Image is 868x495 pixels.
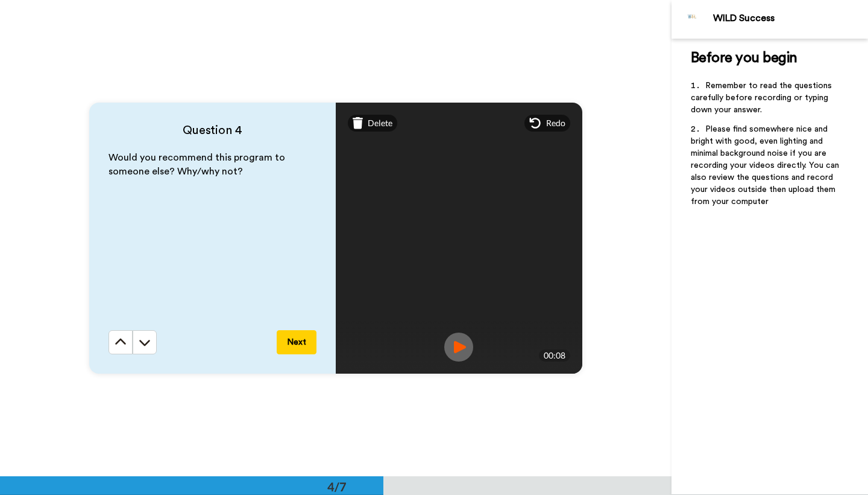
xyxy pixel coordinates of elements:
div: Redo [524,115,570,132]
h4: Question 4 [108,122,316,139]
span: Before you begin [691,51,797,65]
span: Please find somewhere nice and bright with good, even lighting and minimal background noise if yo... [691,125,841,206]
img: Profile Image [678,5,707,34]
button: Next [277,330,316,354]
img: ic_record_play.svg [444,333,473,362]
span: Would you recommend this program to someone else? Why/why not? [108,153,288,176]
span: Remember to read the questions carefully before recording or typing down your answer. [691,81,834,114]
div: Delete [348,115,398,132]
span: Delete [368,117,392,129]
span: Redo [546,117,565,129]
div: 4/7 [308,478,366,495]
div: WILD Success [713,13,867,24]
div: 00:08 [539,350,570,362]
